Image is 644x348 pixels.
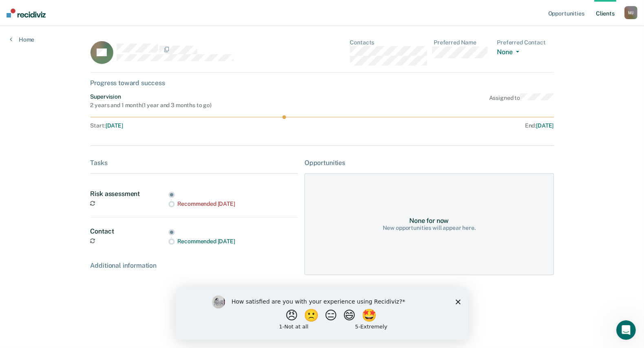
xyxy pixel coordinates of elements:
[90,79,554,87] div: Progress toward success
[90,227,168,235] div: Contact
[176,287,468,340] iframe: Survey by Kim from Recidiviz
[90,159,298,167] div: Tasks
[624,6,637,19] button: MJ
[383,225,476,231] div: New opportunities will appear here.
[304,159,554,167] div: Opportunities
[90,122,322,129] div: Start :
[497,48,522,57] button: None
[7,9,46,18] img: Recidiviz
[10,36,34,43] a: Home
[489,93,554,109] div: Assigned to
[616,320,636,340] iframe: Intercom live chat
[350,39,428,46] dt: Contacts
[326,122,554,129] div: End :
[90,93,212,100] div: Supervision
[536,122,554,129] span: [DATE]
[90,262,298,269] div: Additional information
[624,6,637,19] div: M J
[106,122,123,129] span: [DATE]
[434,39,490,46] dt: Preferred Name
[177,200,272,207] div: Recommended [DATE]
[90,190,168,198] div: Risk assessment
[409,217,449,225] div: None for now
[177,238,272,245] div: Recommended [DATE]
[497,39,554,46] dt: Preferred Contact
[90,102,212,109] div: 2 years and 1 month ( 1 year and 3 months to go )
